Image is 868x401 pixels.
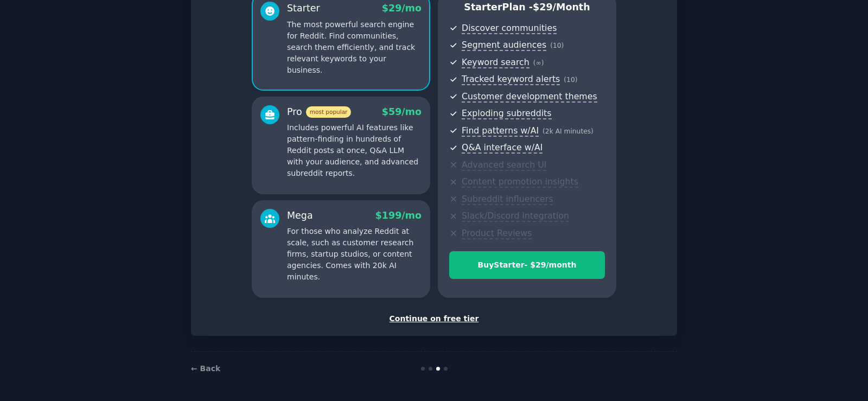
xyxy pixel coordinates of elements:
[533,59,544,67] span: ( ∞ )
[462,40,546,51] span: Segment audiences
[375,210,422,221] span: $ 199 /mo
[306,106,352,118] span: most popular
[462,176,578,188] span: Content promotion insights
[449,251,605,279] button: BuyStarter- $29/month
[287,226,422,283] p: For those who analyze Reddit at scale, such as customer research firms, startup studios, or conte...
[462,160,546,171] span: Advanced search UI
[287,209,313,222] div: Mega
[287,19,422,76] p: The most powerful search engine for Reddit. Find communities, search them efficiently, and track ...
[564,76,577,84] span: ( 10 )
[462,228,532,239] span: Product Reviews
[450,259,604,271] div: Buy Starter - $ 29 /month
[462,125,539,137] span: Find patterns w/AI
[382,3,422,14] span: $ 29 /mo
[462,194,553,205] span: Subreddit influencers
[382,106,422,117] span: $ 59 /mo
[287,105,351,119] div: Pro
[202,313,666,324] div: Continue on free tier
[462,142,542,154] span: Q&A interface w/AI
[542,128,593,135] span: ( 2k AI minutes )
[462,108,551,119] span: Exploding subreddits
[462,23,557,34] span: Discover communities
[287,2,320,15] div: Starter
[462,57,529,68] span: Keyword search
[462,211,569,222] span: Slack/Discord integration
[462,74,560,85] span: Tracked keyword alerts
[287,122,422,179] p: Includes powerful AI features like pattern-finding in hundreds of Reddit posts at once, Q&A LLM w...
[462,91,597,103] span: Customer development themes
[533,2,590,12] span: $ 29 /month
[191,364,220,373] a: ← Back
[550,42,564,49] span: ( 10 )
[449,1,605,14] p: Starter Plan -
